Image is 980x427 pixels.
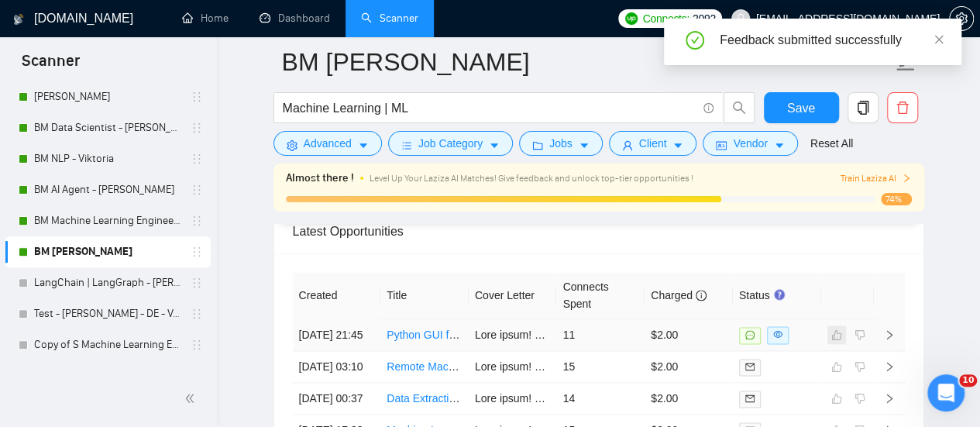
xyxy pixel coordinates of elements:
td: $2.00 [645,383,733,415]
span: mail [745,394,755,403]
span: search [724,101,754,115]
span: holder [191,339,203,351]
button: Save [764,92,839,123]
th: Title [380,272,469,319]
td: 15 [556,351,645,383]
th: Status [733,272,821,319]
span: copy [848,101,878,115]
span: 10 [959,374,977,387]
a: Remote Machine Learning Engineer Needed for Exciting Projects [387,360,700,373]
span: holder [191,308,203,320]
button: delete [887,92,918,123]
span: Train Laziza AI [840,171,911,186]
a: Python GUI for Lane Detection (3 Classical + 2 ML Approaches) [387,329,693,341]
button: copy [848,92,879,123]
a: Data Extracting w/ Machine Learning - 2000 Profiles, with 30 Data Points Each [387,392,764,405]
input: Scanner name... [282,43,892,81]
td: 11 [556,319,645,351]
span: mail [745,362,755,371]
span: info-circle [703,103,714,113]
td: [DATE] 00:37 [293,383,381,415]
a: setting [949,12,974,25]
td: [DATE] 21:45 [293,319,381,351]
a: LangChain | LangGraph - [PERSON_NAME] [34,267,181,298]
td: Remote Machine Learning Engineer Needed for Exciting Projects [380,351,469,383]
button: search [724,92,755,123]
span: holder [191,215,203,227]
td: Python GUI for Lane Detection (3 Classical + 2 ML Approaches) [380,319,469,351]
a: dashboardDashboard [260,12,330,25]
span: right [902,174,911,183]
span: Vendor [733,135,767,152]
span: double-left [184,391,200,406]
span: idcard [716,139,727,151]
span: holder [191,184,203,196]
td: $2.00 [645,351,733,383]
span: setting [287,139,297,151]
span: caret-down [579,139,590,151]
td: Data Extracting w/ Machine Learning - 2000 Profiles, with 30 Data Points Each [380,383,469,415]
span: Charged [651,289,707,301]
a: Copy of 1 - [PERSON_NAME] [34,360,181,391]
a: Copy of S Machine Learning Engineer - [PERSON_NAME] [34,329,181,360]
span: delete [888,101,917,115]
button: setting [949,6,974,31]
a: [PERSON_NAME] [34,81,181,112]
span: Connects: [642,10,689,27]
span: Client [639,135,667,152]
a: BM NLP - Viktoria [34,143,181,174]
a: searchScanner [361,12,418,25]
span: holder [191,153,203,165]
span: 74% [881,193,912,205]
img: upwork-logo.png [625,12,638,25]
a: BM Machine Learning Engineer - [PERSON_NAME] [34,205,181,236]
span: caret-down [358,139,369,151]
span: caret-down [489,139,500,151]
span: setting [950,12,973,25]
div: Tooltip anchor [772,288,786,301]
span: folder [532,139,543,151]
input: Search Freelance Jobs... [283,98,696,118]
iframe: Intercom live chat [927,374,965,412]
span: right [884,329,895,340]
span: 2092 [693,10,716,27]
button: userClientcaret-down [609,131,697,156]
span: Save [787,98,815,118]
th: Connects Spent [556,272,645,319]
button: folderJobscaret-down [519,131,603,156]
span: Advanced [304,135,352,152]
span: holder [191,122,203,134]
span: holder [191,246,203,258]
span: Jobs [549,135,573,152]
span: caret-down [774,139,785,151]
button: settingAdvancedcaret-down [273,131,382,156]
a: Reset All [810,135,853,152]
span: right [884,361,895,372]
span: user [622,139,633,151]
span: holder [191,277,203,289]
span: Scanner [9,50,92,82]
span: Almost there ! [286,170,354,187]
span: right [884,393,895,404]
a: Test - [PERSON_NAME] - DE - Vadym [34,298,181,329]
a: BM AI Agent - [PERSON_NAME] [34,174,181,205]
td: [DATE] 03:10 [293,351,381,383]
div: Feedback submitted successfully [720,31,943,50]
button: barsJob Categorycaret-down [388,131,513,156]
span: Level Up Your Laziza AI Matches! Give feedback and unlock top-tier opportunities ! [370,173,693,184]
a: BM Data Scientist - [PERSON_NAME] [34,112,181,143]
a: BM [PERSON_NAME] [34,236,181,267]
a: homeHome [182,12,229,25]
button: idcardVendorcaret-down [703,131,797,156]
span: check-circle [686,31,704,50]
span: message [745,330,755,339]
span: close [934,34,944,45]
span: bars [401,139,412,151]
span: Job Category [418,135,483,152]
td: $2.00 [645,319,733,351]
td: 14 [556,383,645,415]
img: logo [13,7,24,32]
span: holder [191,370,203,382]
div: Latest Opportunities [293,209,905,253]
span: holder [191,91,203,103]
